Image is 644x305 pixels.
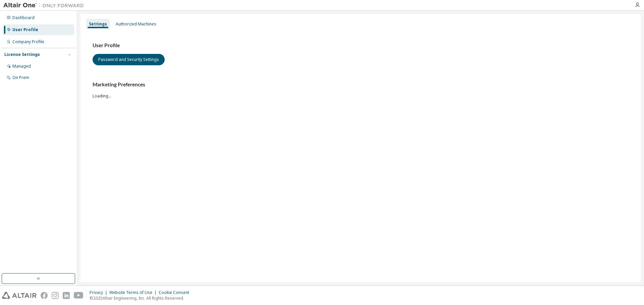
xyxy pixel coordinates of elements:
img: facebook.svg [41,292,48,299]
div: Cookie Consent [159,290,193,295]
div: Company Profile [12,39,44,45]
img: altair_logo.svg [2,292,37,299]
div: Settings [89,21,107,27]
div: Managed [12,64,31,69]
img: instagram.svg [52,292,59,299]
h3: User Profile [93,42,629,49]
div: User Profile [12,27,38,32]
img: youtube.svg [74,292,84,299]
img: linkedin.svg [63,292,70,299]
div: License Settings [4,52,40,57]
div: Privacy [90,290,109,295]
div: Dashboard [12,15,35,20]
p: © 2025 Altair Engineering, Inc. All Rights Reserved. [90,295,193,301]
div: Authorized Machines [116,21,156,27]
h3: Marketing Preferences [93,81,629,88]
div: Website Terms of Use [109,290,159,295]
div: Loading... [93,81,629,98]
div: On Prem [12,75,29,80]
img: Altair One [3,2,87,9]
button: Password and Security Settings [93,54,165,65]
